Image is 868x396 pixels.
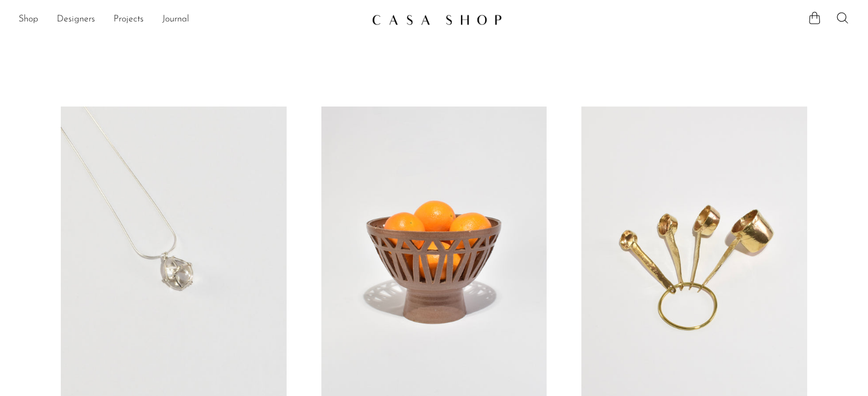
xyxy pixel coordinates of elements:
nav: Desktop navigation [19,10,362,30]
a: Projects [113,12,144,27]
a: Shop [19,12,38,27]
a: Journal [162,12,189,27]
ul: NEW HEADER MENU [19,10,362,30]
a: Designers [57,12,95,27]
